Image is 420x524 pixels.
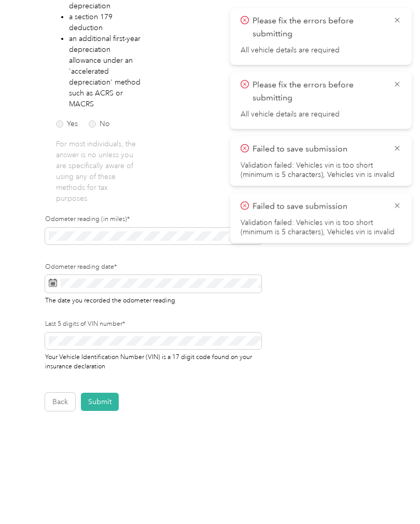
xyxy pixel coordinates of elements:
p: Please fix the errors before submitting [253,79,385,104]
li: Validation failed: Vehicles vin is too short (minimum is 5 characters), Vehicles vin is invalid [241,218,401,237]
label: Yes [56,120,78,128]
p: For most individuals, the answer is no unless you are specifically aware of using any of these me... [56,139,142,204]
label: Odometer reading (in miles)* [45,215,261,224]
label: Last 5 digits of VIN number* [45,320,261,329]
span: All vehicle details are required [241,46,401,55]
li: Validation failed: Vehicles vin is too short (minimum is 5 characters), Vehicles vin is invalid [241,161,401,180]
li: a section 179 deduction [69,11,142,33]
p: Please fix the errors before submitting [253,15,385,40]
p: Failed to save submission [253,200,385,213]
span: The date you recorded the odometer reading [45,295,175,305]
span: All vehicle details are required [241,109,401,119]
p: Failed to save submission [253,143,385,156]
button: Back [45,393,75,411]
label: Odometer reading date* [45,263,261,272]
button: Submit [81,393,119,411]
label: No [89,120,110,128]
iframe: Everlance-gr Chat Button Frame [362,466,420,524]
li: an additional first-year depreciation allowance under an 'accelerated depreciation' method such a... [69,33,142,109]
span: Your Vehicle Identification Number (VIN) is a 17 digit code found on your insurance declaration [45,351,252,370]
